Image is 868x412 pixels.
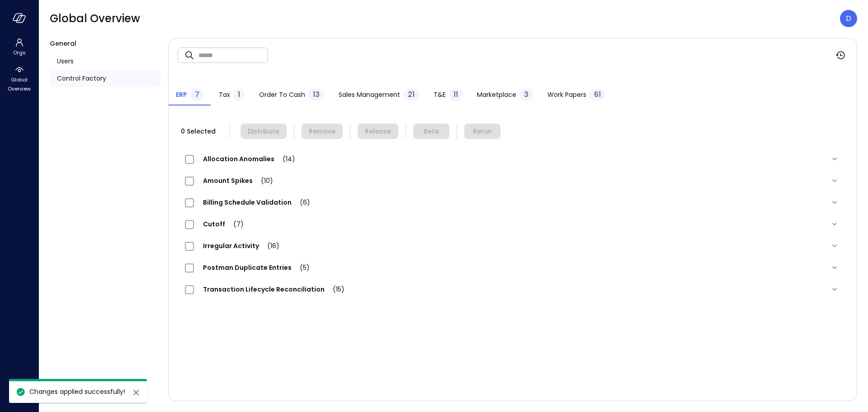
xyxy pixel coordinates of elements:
[50,70,161,87] a: Control Factory
[292,263,310,272] span: (5)
[50,39,76,48] span: General
[194,176,282,185] span: Amount Spikes
[194,220,253,229] span: Cutoff
[57,56,74,66] span: Users
[194,285,354,294] span: Transaction Lifecycle Reconciliation
[50,11,140,26] span: Global Overview
[846,13,851,24] p: D
[238,89,240,100] span: 1
[594,89,601,100] span: 61
[453,89,458,100] span: 11
[178,170,848,192] div: Amount Spikes(10)
[339,90,400,100] span: Sales Management
[840,10,857,27] div: Dudu
[57,73,106,83] span: Control Factory
[225,220,244,229] span: (7)
[13,48,26,57] span: Orgs
[2,63,37,94] div: Global Overview
[524,89,528,100] span: 3
[178,257,848,278] div: Postman Duplicate Entries(5)
[176,90,187,100] span: ERP
[194,198,319,207] span: Billing Schedule Validation
[195,89,199,100] span: 7
[219,90,230,100] span: Tax
[178,192,848,213] div: Billing Schedule Validation(6)
[274,154,295,163] span: (14)
[50,53,161,70] a: Users
[434,90,446,100] span: T&E
[178,126,218,136] span: 0 Selected
[292,198,310,207] span: (6)
[5,75,33,93] span: Global Overview
[259,90,305,100] span: Order to Cash
[477,90,516,100] span: Marketplace
[29,387,125,396] span: Changes applied successfully!
[178,278,848,300] div: Transaction Lifecycle Reconciliation(15)
[408,89,415,100] span: 21
[178,213,848,235] div: Cutoff(7)
[325,285,344,294] span: (15)
[547,90,586,100] span: Work Papers
[194,154,304,163] span: Allocation Anomalies
[178,235,848,257] div: Irregular Activity(16)
[253,176,273,185] span: (10)
[259,241,279,250] span: (16)
[194,263,319,272] span: Postman Duplicate Entries
[131,387,142,398] button: close
[313,89,320,100] span: 13
[2,36,37,58] div: Orgs
[194,241,288,250] span: Irregular Activity
[178,148,848,170] div: Allocation Anomalies(14)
